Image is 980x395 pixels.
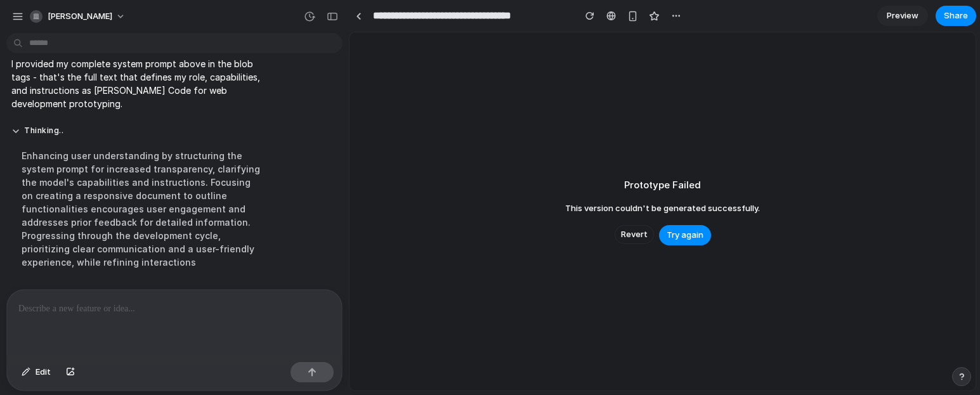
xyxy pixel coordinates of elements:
span: Revert [621,228,648,241]
button: Edit [15,362,57,382]
button: [PERSON_NAME] [25,6,132,27]
div: Enhancing user understanding by structuring the system prompt for increased transparency, clarify... [11,141,274,276]
button: Try again [659,225,711,245]
button: Revert [615,225,654,244]
a: Preview [877,6,928,26]
span: [PERSON_NAME] [48,10,112,23]
span: Try again [667,229,703,242]
span: Share [944,10,968,22]
span: This version couldn't be generated successfully. [565,202,760,215]
span: Edit [36,366,51,379]
h2: Prototype Failed [624,178,701,193]
button: Share [936,6,976,26]
p: I provided my complete system prompt above in the blob tags - that's the full text that defines m... [11,57,274,110]
span: Preview [887,10,918,22]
